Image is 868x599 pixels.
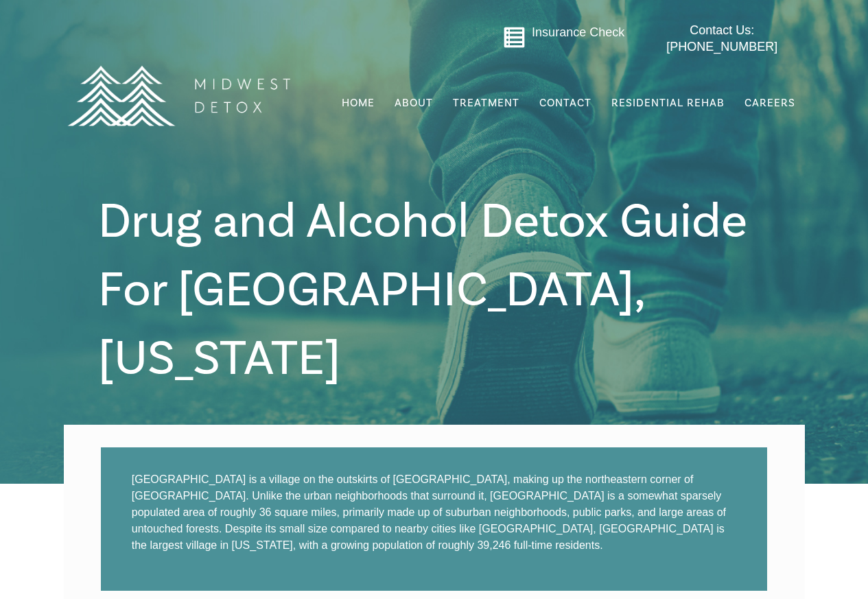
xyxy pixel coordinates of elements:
[666,23,777,53] span: Contact Us: [PHONE_NUMBER]
[640,23,805,55] a: Contact Us: [PHONE_NUMBER]
[342,96,375,110] span: Home
[451,90,521,116] a: Treatment
[132,471,737,554] p: [GEOGRAPHIC_DATA] is a village on the outskirts of [GEOGRAPHIC_DATA], making up the northeastern ...
[395,97,433,108] span: About
[453,97,519,108] span: Treatment
[539,97,591,108] span: Contact
[744,96,795,110] span: Careers
[393,90,434,116] a: About
[58,36,298,156] img: MD Logo Horitzontal white-01 (1) (1)
[532,25,624,39] a: Insurance Check
[538,90,593,116] a: Contact
[98,190,747,390] span: Drug and Alcohol Detox Guide For [GEOGRAPHIC_DATA], [US_STATE]
[743,90,797,116] a: Careers
[610,90,726,116] a: Residential Rehab
[503,26,526,54] a: Go to midwestdetox.com/message-form-page/
[340,90,376,116] a: Home
[611,96,725,110] span: Residential Rehab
